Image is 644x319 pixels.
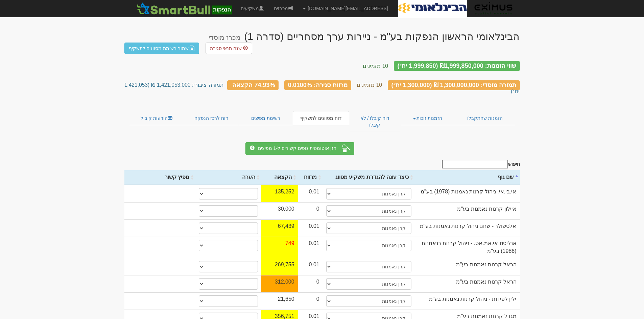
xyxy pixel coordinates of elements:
td: 0 [298,202,323,219]
img: hat-and-magic-wand-white-24.png [342,144,350,152]
td: 0.01 [298,258,323,275]
td: הראל קרנות נאמנות בע"מ [415,275,520,292]
a: הזמנות זוכות [401,111,455,125]
div: מרווח סגירה: 0.0100% [284,80,351,90]
th: מרווח : activate to sort column ascending [298,170,323,185]
div: הבינלאומי הראשון הנפקות בע"מ - ניירות ערך מסחריים (סדרה 1) - הנפקה לציבור [209,31,520,42]
a: הזמנות שהתקבלו [455,111,515,125]
th: הקצאה: activate to sort column ascending [261,170,297,185]
a: דוח קיבלו / לא קיבלו [349,111,400,132]
img: SmartBull Logo [135,2,234,15]
div: תמורה מוסדי: 1,300,000,000 ₪ (1,300,000 יח׳) [388,80,520,90]
a: שמור רשימת מסווגים לתשקיף [124,43,199,54]
td: הראל קרנות נאמנות בע"מ [415,258,520,275]
td: איילון קרנות נאמנות בע"מ [415,202,520,219]
button: הזן אוטומטית גופים קשורים ל-1 מפיצים [245,142,354,155]
td: 135,252 [261,185,297,202]
td: 312,000 [261,275,297,292]
td: 749 [261,237,297,258]
th: מפיץ קשור: activate to sort column ascending [124,170,196,185]
td: 0.01 [298,185,323,202]
a: דוח לרכז הנפקה [184,111,238,125]
small: 10 מזמינים [357,82,382,88]
a: הודעות קיבול [129,111,184,125]
td: אי.בי.אי. ניהול קרנות נאמנות (1978) בע"מ [415,185,520,202]
td: 30,000 [261,202,297,219]
td: אנליסט אי.אמ.אס. - ניהול קרנות בנאמנות (1986) בע"מ [415,237,520,258]
th: הערה: activate to sort column ascending [195,170,261,185]
td: 0 [298,292,323,310]
a: דוח מסווגים לתשקיף [293,111,349,125]
span: 74.93% הקצאה [232,81,275,88]
th: שם גוף : activate to sort column descending [415,170,520,185]
td: 67,439 [261,219,297,237]
img: excel-file-white.png [189,46,195,51]
small: 10 מזמינים [363,63,388,69]
span: הזן אוטומטית גופים קשורים ל-1 מפיצים [250,145,336,151]
a: רשימת מפיצים [238,111,292,125]
small: מכרז מוסדי [209,34,241,41]
span: אקסימוס קפיטל מרקטס בע"מ [250,145,255,150]
span: שנה תנאי סגירה [210,46,242,51]
td: 0 [298,275,323,292]
div: שווי הזמנות: ₪1,999,850,000 (1,999,850 יח׳) [394,61,520,71]
th: כיצד עונה להגדרת משקיע מסווג: activate to sort column ascending [323,170,415,185]
td: 269,755 [261,258,297,275]
td: 0.01 [298,237,323,258]
td: אלטשולר - שחם ניהול קרנות נאמנות בע"מ [415,219,520,237]
label: חיפוש [439,160,520,168]
a: שנה תנאי סגירה [206,43,253,54]
td: 0.01 [298,219,323,237]
td: ילין לפידות - ניהול קרנות נאמנות בע"מ [415,292,520,310]
input: חיפוש [442,160,508,168]
td: 21,650 [261,292,297,310]
small: תמורה ציבורי: 1,421,053,000 ₪ (1,421,053 יח׳) [124,82,520,94]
